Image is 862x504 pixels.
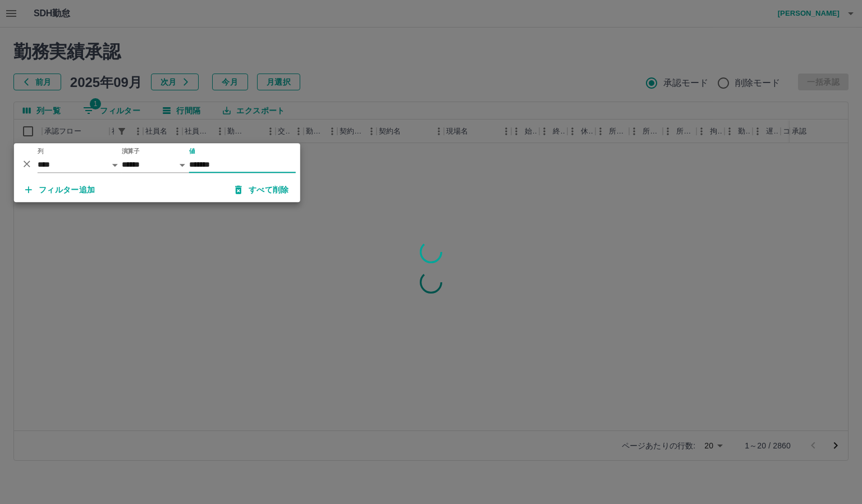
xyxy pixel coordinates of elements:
button: 削除 [19,155,35,172]
label: 演算子 [122,147,140,155]
button: すべて削除 [226,180,298,200]
button: フィルター追加 [16,180,104,200]
label: 値 [189,147,195,155]
label: 列 [38,147,44,155]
